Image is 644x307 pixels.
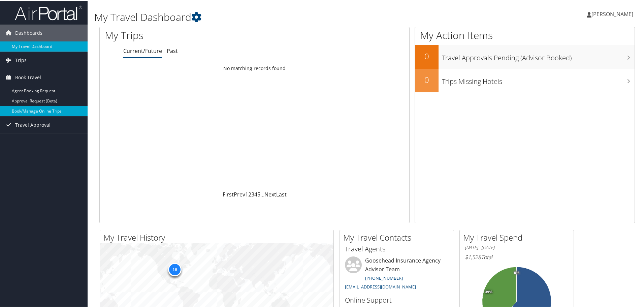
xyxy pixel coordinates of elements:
[223,190,234,197] a: First
[123,47,162,54] a: Current/Future
[257,190,260,197] a: 5
[260,190,264,197] span: …
[345,244,449,253] h3: Travel Agents
[465,244,569,250] h6: [DATE] - [DATE]
[248,190,251,197] a: 2
[15,68,41,85] span: Book Travel
[514,270,519,274] tspan: 0%
[415,73,439,85] h2: 0
[264,190,276,197] a: Next
[342,256,452,292] li: Goosehead Insurance Agency Advisor Team
[463,231,574,243] h2: My Travel Spend
[15,4,82,20] img: airportal-logo.png
[245,190,248,197] a: 1
[251,190,254,197] a: 3
[167,47,178,54] a: Past
[465,253,569,260] h6: Total
[100,62,409,74] td: No matching records found
[15,51,27,68] span: Trips
[415,44,635,68] a: 0Travel Approvals Pending (Advisor Booked)
[254,190,257,197] a: 4
[442,49,635,62] h3: Travel Approvals Pending (Advisor Booked)
[485,289,492,294] tspan: 39%
[365,274,403,280] a: [PHONE_NUMBER]
[345,295,449,304] h3: Online Support
[168,262,182,276] div: 18
[94,9,458,24] h1: My Travel Dashboard
[591,10,633,17] span: [PERSON_NAME]
[343,231,454,243] h2: My Travel Contacts
[105,28,275,42] h1: My Trips
[345,283,416,289] a: [EMAIL_ADDRESS][DOMAIN_NAME]
[415,28,635,42] h1: My Action Items
[465,253,481,260] span: $1,528
[103,231,333,243] h2: My Travel History
[442,73,635,86] h3: Trips Missing Hotels
[15,116,51,133] span: Travel Approval
[587,3,640,24] a: [PERSON_NAME]
[415,68,635,92] a: 0Trips Missing Hotels
[15,24,42,41] span: Dashboards
[276,190,287,197] a: Last
[415,50,439,61] h2: 0
[234,190,245,197] a: Prev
